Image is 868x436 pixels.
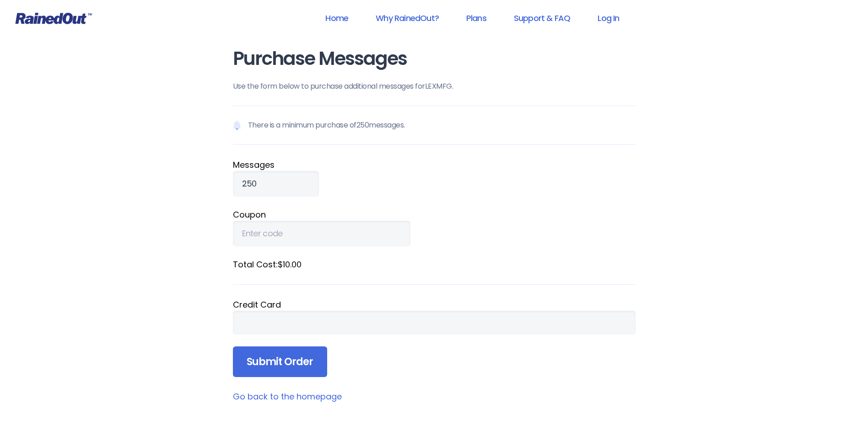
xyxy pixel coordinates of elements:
input: Submit Order [233,346,327,378]
h1: Purchase Messages [233,48,636,69]
iframe: Secure payment input frame [242,318,626,328]
label: Total Cost: $10.00 [233,258,636,271]
img: Notification icon [233,120,241,131]
a: Home [313,8,360,28]
a: Go back to the homepage [233,391,342,402]
p: Use the form below to purchase additional messages for LEXMFG . [233,81,636,92]
input: Enter code [233,221,410,246]
a: Plans [454,8,498,28]
a: Why RainedOut? [364,8,451,28]
label: Message s [233,159,636,171]
input: Qty [233,171,319,197]
a: Log In [586,8,631,28]
label: Coupon [233,208,636,221]
a: Support & FAQ [502,8,582,28]
p: There is a minimum purchase of 250 messages. [233,106,636,145]
div: Credit Card [233,298,636,311]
